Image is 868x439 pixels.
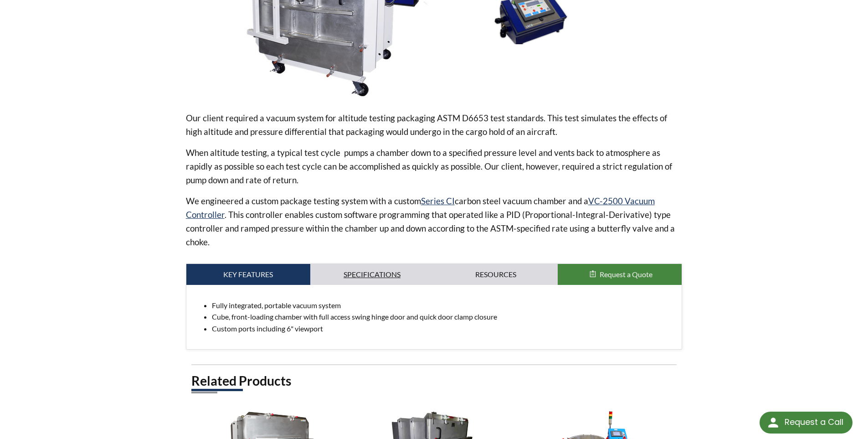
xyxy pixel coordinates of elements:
li: Fully integrated, portable vacuum system [212,300,675,311]
li: Custom ports including 6" viewport [212,323,675,335]
img: round button [766,415,781,430]
button: Request a Quote [558,264,682,285]
div: Request a Call [785,412,843,433]
a: Specifications [310,264,434,285]
li: Cube, front-loading chamber with full access swing hinge door and quick door clamp closure [212,311,675,323]
p: We engineered a custom package testing system with a custom carbon steel vacuum chamber and a . T... [186,194,683,249]
p: Our client required a vacuum system for altitude testing packaging ASTM D6653 test standards. Thi... [186,111,683,139]
a: Key Features [186,264,310,285]
p: When altitude testing, a typical test cycle pumps a chamber down to a specified pressure level an... [186,146,683,187]
a: Resources [434,264,558,285]
span: Request a Quote [600,270,652,279]
h2: Related Products [191,372,677,389]
div: Request a Call [760,412,853,434]
a: Series CI [421,196,455,206]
